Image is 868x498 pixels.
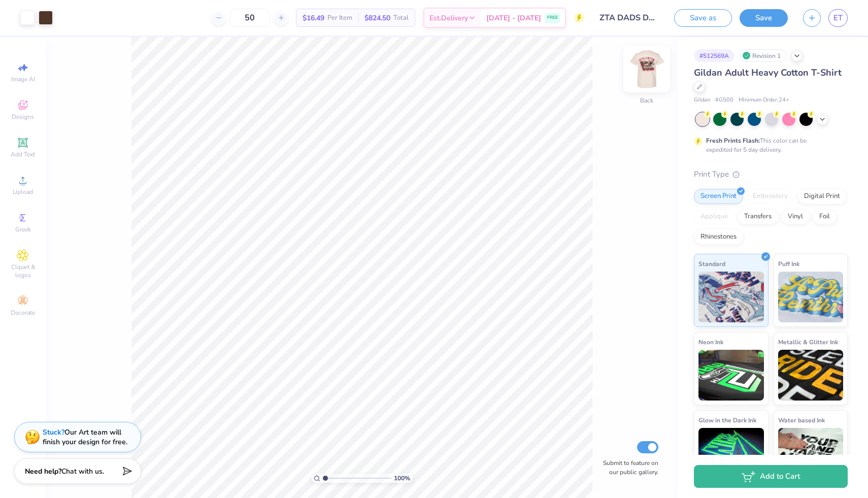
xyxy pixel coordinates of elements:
[778,258,799,269] span: Puff Ink
[11,150,35,158] span: Add Text
[828,9,848,27] a: ET
[486,13,541,23] span: [DATE] - [DATE]
[833,12,843,24] span: ET
[364,13,390,23] span: $824.50
[781,209,810,224] div: Vinyl
[327,13,352,23] span: Per Item
[797,189,847,204] div: Digital Print
[739,96,789,105] span: Minimum Order: 24 +
[11,75,35,83] span: Image AI
[694,465,848,488] button: Add to Cart
[13,188,33,196] span: Upload
[778,415,825,425] span: Water based Ink
[694,67,842,79] span: Gildan Adult Heavy Cotton T-Shirt
[694,189,743,204] div: Screen Print
[43,427,64,437] strong: Stuck?
[597,458,658,477] label: Submit to feature on our public gallery.
[640,96,653,105] div: Back
[25,467,61,476] strong: Need help?
[547,14,558,21] span: FREE
[12,113,34,121] span: Designs
[698,350,764,401] img: Neon Ink
[698,258,725,269] span: Standard
[738,209,778,224] div: Transfers
[230,9,270,27] input: – –
[15,225,31,234] span: Greek
[694,49,735,62] div: # 512569A
[11,309,35,317] span: Decorate
[393,13,409,23] span: Total
[698,415,756,425] span: Glow in the Dark Ink
[694,209,735,224] div: Applique
[698,272,764,322] img: Standard
[778,272,844,322] img: Puff Ink
[626,49,667,89] img: Back
[394,474,410,483] span: 100 %
[694,229,743,245] div: Rhinestones
[706,137,760,145] strong: Fresh Prints Flash:
[746,189,794,204] div: Embroidery
[694,96,710,105] span: Gildan
[43,427,127,447] div: Our Art team will finish your design for free.
[674,9,732,27] button: Save as
[429,13,468,23] span: Est. Delivery
[303,13,324,23] span: $16.49
[778,428,844,479] img: Water based Ink
[592,8,666,28] input: Untitled Design
[698,337,723,347] span: Neon Ink
[778,350,844,401] img: Metallic & Glitter Ink
[740,9,788,27] button: Save
[698,428,764,479] img: Glow in the Dark Ink
[706,136,831,154] div: This color can be expedited for 5 day delivery.
[813,209,837,224] div: Foil
[715,96,733,105] span: # G500
[5,263,41,279] span: Clipart & logos
[778,337,838,347] span: Metallic & Glitter Ink
[694,169,848,180] div: Print Type
[61,467,104,476] span: Chat with us.
[740,49,786,62] div: Revision 1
